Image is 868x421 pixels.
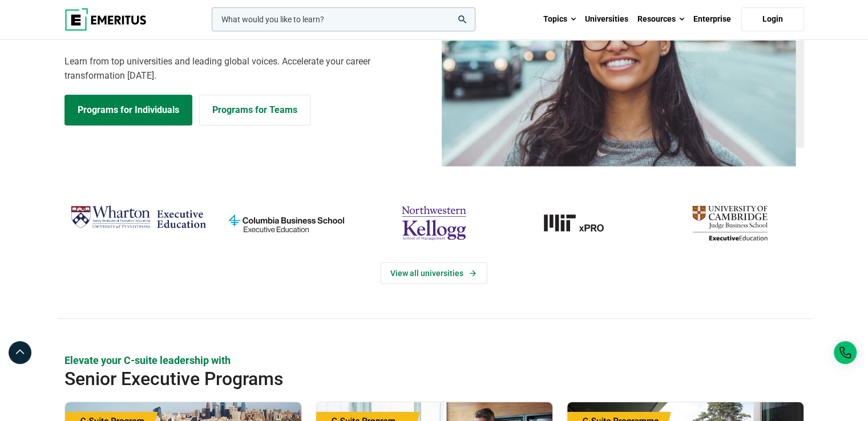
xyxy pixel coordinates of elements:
[64,54,427,83] p: Learn from top universities and leading global voices. Accelerate your career transformation [DATE].
[199,95,310,126] a: Explore for Business
[661,201,798,245] img: cambridge-judge-business-school
[64,353,804,367] p: Elevate your C-suite leadership with
[381,262,487,284] a: View Universities
[514,201,650,245] img: MIT xPRO
[64,367,730,390] h2: Senior Executive Programs
[64,95,192,126] a: Explore Programs
[741,7,804,31] a: Login
[70,201,207,234] img: Wharton Executive Education
[218,201,354,245] img: columbia-business-school
[212,7,475,31] input: woocommerce-product-search-field-0
[366,201,502,245] img: northwestern-kellogg
[514,201,650,245] a: MIT-xPRO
